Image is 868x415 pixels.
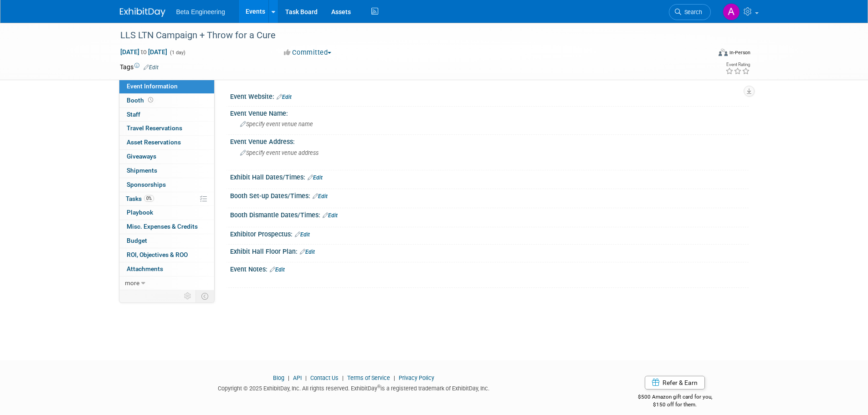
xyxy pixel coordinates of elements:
a: Asset Reservations [119,136,214,149]
a: Tasks0% [119,192,214,206]
span: | [340,374,346,381]
span: Specify event venue name [240,121,313,128]
td: Tags [120,62,159,72]
a: Playbook [119,206,214,220]
a: Edit [277,94,292,100]
span: Booth [127,97,155,104]
span: Misc. Expenses & Credits [127,223,198,230]
span: Travel Reservations [127,124,182,132]
td: Personalize Event Tab Strip [180,290,196,302]
div: Event Rating [725,62,750,67]
img: Format-Inperson.png [719,49,728,56]
span: Tasks [126,195,154,202]
span: Giveaways [127,153,156,160]
a: Event Information [119,80,214,93]
a: Refer & Earn [645,376,705,389]
span: Beta Engineering [176,8,225,15]
a: Privacy Policy [399,374,434,381]
div: Exhibit Hall Floor Plan: [230,245,749,256]
span: 0% [144,195,154,202]
a: ROI, Objectives & ROO [119,248,214,262]
img: Anne Mertens [723,3,740,20]
span: Staff [127,111,140,118]
div: Exhibitor Prospectus: [230,227,749,239]
div: Exhibit Hall Dates/Times: [230,170,749,182]
a: Shipments [119,164,214,178]
div: LLS LTN Campaign + Throw for a Cure [117,27,697,44]
div: Event Venue Name: [230,107,749,118]
a: Sponsorships [119,178,214,192]
a: Edit [308,174,323,181]
div: Copyright © 2025 ExhibitDay, Inc. All rights reserved. ExhibitDay is a registered trademark of Ex... [120,382,588,393]
span: Playbook [127,209,153,216]
div: Event Website: [230,90,749,102]
span: Shipments [127,167,157,174]
span: | [303,374,309,381]
span: | [391,374,397,381]
div: Event Format [657,47,751,61]
div: $500 Amazon gift card for you, [601,387,749,408]
a: Edit [144,64,159,71]
a: Edit [295,231,310,238]
a: Blog [273,374,284,381]
a: Terms of Service [347,374,390,381]
a: Edit [323,212,338,219]
sup: ® [377,384,380,389]
span: Search [681,9,702,15]
span: (1 day) [169,50,185,56]
span: to [139,48,148,56]
a: Edit [270,266,285,273]
span: Specify event venue address [240,149,318,156]
a: Contact Us [310,374,339,381]
a: Attachments [119,262,214,276]
div: Booth Dismantle Dates/Times: [230,208,749,220]
a: Edit [313,193,328,200]
td: Toggle Event Tabs [195,290,214,302]
span: more [125,279,139,287]
div: In-Person [729,49,750,56]
a: Search [669,4,711,20]
a: Staff [119,108,214,122]
a: Giveaways [119,150,214,164]
span: [DATE] [DATE] [120,48,168,56]
a: Budget [119,234,214,248]
span: Booth not reserved yet [146,97,155,103]
a: Booth [119,94,214,108]
span: | [286,374,292,381]
a: Misc. Expenses & Credits [119,220,214,234]
div: $150 off for them. [601,401,749,409]
img: ExhibitDay [120,8,165,17]
span: Event Information [127,82,178,90]
span: ROI, Objectives & ROO [127,251,188,258]
span: Budget [127,237,147,244]
div: Booth Set-up Dates/Times: [230,189,749,201]
span: Asset Reservations [127,138,181,146]
div: Event Notes: [230,262,749,274]
span: Sponsorships [127,181,166,188]
button: Committed [281,48,335,57]
span: Attachments [127,265,163,272]
a: Edit [300,249,315,255]
a: API [293,374,302,381]
a: more [119,277,214,290]
div: Event Venue Address: [230,135,749,146]
a: Travel Reservations [119,122,214,135]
